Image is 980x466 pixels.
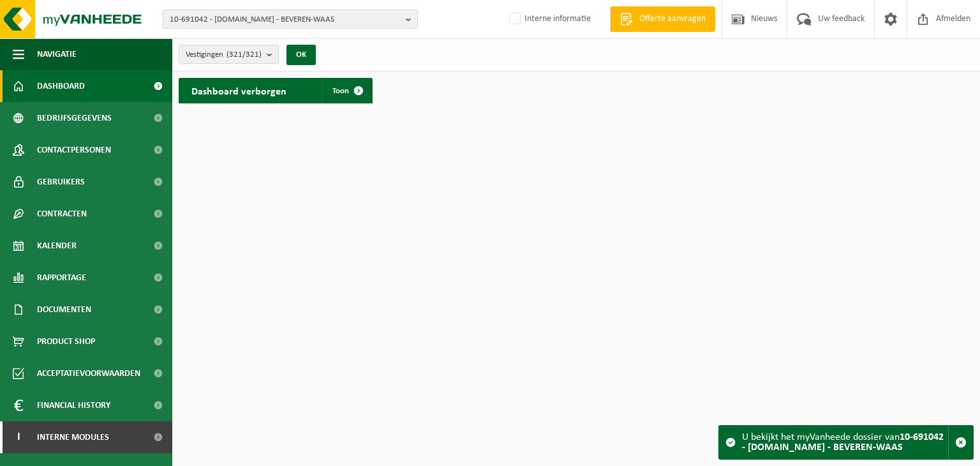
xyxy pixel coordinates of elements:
strong: 10-691042 - [DOMAIN_NAME] - BEVEREN-WAAS [742,432,944,453]
span: Bedrijfsgegevens [37,102,112,134]
h2: Dashboard verborgen [179,78,299,103]
span: Contactpersonen [37,134,111,166]
span: Vestigingen [186,45,262,64]
span: Kalender [37,230,77,262]
span: Product Shop [37,326,95,357]
span: Offerte aanvragen [636,13,709,26]
span: 10-691042 - [DOMAIN_NAME] - BEVEREN-WAAS [170,10,401,29]
div: U bekijkt het myVanheede dossier van [742,426,948,459]
count: (321/321) [226,50,262,59]
span: Documenten [37,294,91,326]
span: Navigatie [37,38,77,70]
button: 10-691042 - [DOMAIN_NAME] - BEVEREN-WAAS [163,10,418,29]
span: Gebruikers [37,166,85,198]
button: OK [286,45,316,65]
button: Vestigingen(321/321) [179,45,279,64]
span: Contracten [37,198,87,230]
span: Acceptatievoorwaarden [37,357,140,389]
span: I [13,421,24,453]
span: Rapportage [37,262,86,294]
label: Interne informatie [507,10,591,29]
span: Toon [332,87,349,95]
a: Toon [322,78,371,103]
span: Interne modules [37,421,109,453]
span: Dashboard [37,70,85,102]
a: Offerte aanvragen [610,6,715,32]
span: Financial History [37,389,110,421]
